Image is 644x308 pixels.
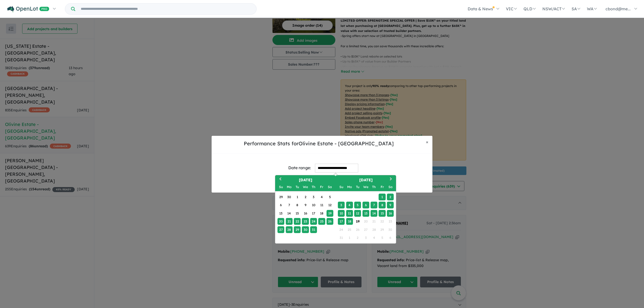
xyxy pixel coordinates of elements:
[286,226,293,233] div: Choose Monday, July 28th, 2025
[327,194,333,200] div: Choose Saturday, July 5th, 2025
[318,218,325,225] div: Choose Friday, July 25th, 2025
[354,234,361,241] div: Not available Tuesday, September 2nd, 2025
[318,194,325,200] div: Choose Friday, July 4th, 2025
[371,202,377,208] div: Choose Thursday, August 7th, 2025
[363,184,369,190] div: Wednesday
[294,210,301,217] div: Choose Tuesday, July 15th, 2025
[338,184,345,190] div: Sunday
[327,202,333,208] div: Choose Saturday, July 12th, 2025
[277,218,284,225] div: Choose Sunday, July 20th, 2025
[216,140,422,147] h5: Performance Stats for Olivine Estate - [GEOGRAPHIC_DATA]
[327,218,333,225] div: Choose Saturday, July 26th, 2025
[310,202,317,208] div: Choose Thursday, July 10th, 2025
[302,184,309,190] div: Wednesday
[363,218,369,225] div: Not available Wednesday, August 20th, 2025
[354,184,361,190] div: Tuesday
[371,226,377,233] div: Not available Thursday, August 28th, 2025
[346,202,353,208] div: Choose Monday, August 4th, 2025
[336,177,396,183] h2: [DATE]
[379,202,385,208] div: Choose Friday, August 8th, 2025
[277,184,284,190] div: Sunday
[426,139,428,145] span: ×
[277,202,284,208] div: Choose Sunday, July 6th, 2025
[310,218,317,225] div: Choose Thursday, July 24th, 2025
[294,218,301,225] div: Choose Tuesday, July 22nd, 2025
[387,184,394,190] div: Saturday
[371,184,377,190] div: Thursday
[387,234,394,241] div: Not available Saturday, September 6th, 2025
[286,202,293,208] div: Choose Monday, July 7th, 2025
[294,226,301,233] div: Choose Tuesday, July 29th, 2025
[354,210,361,217] div: Choose Tuesday, August 12th, 2025
[387,202,394,208] div: Choose Saturday, August 9th, 2025
[277,210,284,217] div: Choose Sunday, July 13th, 2025
[338,234,345,241] div: Not available Sunday, August 31st, 2025
[354,202,361,208] div: Choose Tuesday, August 5th, 2025
[7,6,49,12] img: Openlot PRO Logo White
[363,226,369,233] div: Not available Wednesday, August 27th, 2025
[346,226,353,233] div: Not available Monday, August 25th, 2025
[277,193,334,234] div: Month July, 2025
[302,226,309,233] div: Choose Wednesday, July 30th, 2025
[371,234,377,241] div: Not available Thursday, September 4th, 2025
[387,218,394,225] div: Not available Saturday, August 23rd, 2025
[346,218,353,225] div: Choose Monday, August 18th, 2025
[277,226,284,233] div: Choose Sunday, July 27th, 2025
[286,194,293,200] div: Choose Monday, June 30th, 2025
[318,184,325,190] div: Friday
[379,210,385,217] div: Choose Friday, August 15th, 2025
[277,194,284,200] div: Choose Sunday, June 29th, 2025
[302,210,309,217] div: Choose Wednesday, July 16th, 2025
[327,210,333,217] div: Choose Saturday, July 19th, 2025
[286,210,293,217] div: Choose Monday, July 14th, 2025
[379,194,385,200] div: Choose Friday, August 1st, 2025
[371,210,377,217] div: Choose Thursday, August 14th, 2025
[294,184,301,190] div: Tuesday
[338,218,345,225] div: Choose Sunday, August 17th, 2025
[310,184,317,190] div: Thursday
[275,177,336,183] h2: [DATE]
[379,234,385,241] div: Not available Friday, September 5th, 2025
[387,176,395,184] button: Next Month
[379,184,385,190] div: Friday
[387,210,394,217] div: Choose Saturday, August 16th, 2025
[327,184,333,190] div: Saturday
[354,218,361,225] div: Choose Tuesday, August 19th, 2025
[371,218,377,225] div: Not available Thursday, August 21st, 2025
[288,164,311,171] div: Date range:
[302,202,309,208] div: Choose Wednesday, July 9th, 2025
[346,184,353,190] div: Monday
[363,210,369,217] div: Choose Wednesday, August 13th, 2025
[363,202,369,208] div: Choose Wednesday, August 6th, 2025
[338,210,345,217] div: Choose Sunday, August 10th, 2025
[379,218,385,225] div: Not available Friday, August 22nd, 2025
[310,194,317,200] div: Choose Thursday, July 3rd, 2025
[606,6,631,11] span: cbond@me...
[387,194,394,200] div: Choose Saturday, August 2nd, 2025
[338,202,345,208] div: Choose Sunday, August 3rd, 2025
[387,226,394,233] div: Not available Saturday, August 30th, 2025
[318,202,325,208] div: Choose Friday, July 11th, 2025
[275,175,396,244] div: Choose Date
[379,226,385,233] div: Not available Friday, August 29th, 2025
[338,226,345,233] div: Not available Sunday, August 24th, 2025
[286,184,293,190] div: Monday
[346,210,353,217] div: Choose Monday, August 11th, 2025
[294,194,301,200] div: Choose Tuesday, July 1st, 2025
[346,234,353,241] div: Not available Monday, September 1st, 2025
[318,210,325,217] div: Choose Friday, July 18th, 2025
[294,202,301,208] div: Choose Tuesday, July 8th, 2025
[310,226,317,233] div: Choose Thursday, July 31st, 2025
[302,218,309,225] div: Choose Wednesday, July 23rd, 2025
[310,210,317,217] div: Choose Thursday, July 17th, 2025
[337,193,394,242] div: Month August, 2025
[286,218,293,225] div: Choose Monday, July 21st, 2025
[363,234,369,241] div: Not available Wednesday, September 3rd, 2025
[276,176,284,184] button: Previous Month
[354,226,361,233] div: Not available Tuesday, August 26th, 2025
[302,194,309,200] div: Choose Wednesday, July 2nd, 2025
[76,4,255,14] input: Try estate name, suburb, builder or developer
